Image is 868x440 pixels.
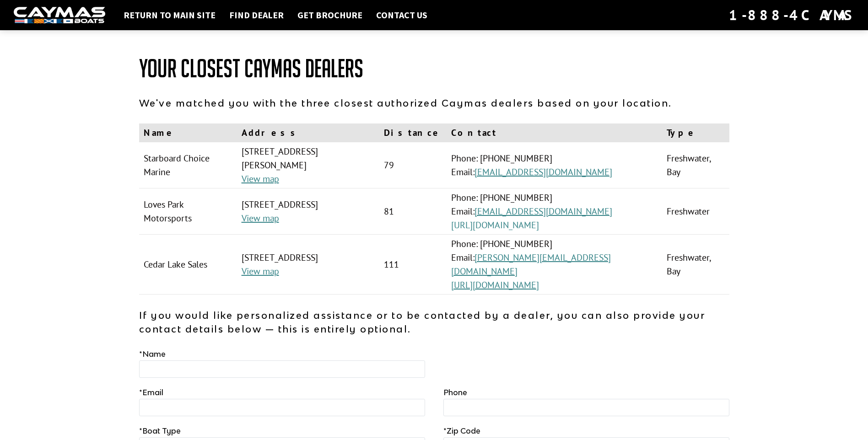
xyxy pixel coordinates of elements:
[443,425,480,436] label: Zip Code
[662,188,729,235] td: Freshwater
[242,212,279,224] a: View map
[139,308,729,336] p: If you would like personalized assistance or to be contacted by a dealer, you can also provide yo...
[139,349,166,360] label: Name
[379,235,447,295] td: 111
[662,123,729,142] th: Type
[447,123,662,142] th: Contact
[474,205,612,217] a: [EMAIL_ADDRESS][DOMAIN_NAME]
[451,279,539,291] a: [URL][DOMAIN_NAME]
[447,235,662,295] td: Phone: [PHONE_NUMBER] Email:
[662,142,729,188] td: Freshwater, Bay
[139,142,237,188] td: Starboard Choice Marine
[237,123,379,142] th: Address
[237,142,379,188] td: [STREET_ADDRESS][PERSON_NAME]
[139,123,237,142] th: Name
[379,188,447,235] td: 81
[379,142,447,188] td: 79
[139,425,181,436] label: Boat Type
[447,142,662,188] td: Phone: [PHONE_NUMBER] Email:
[474,166,612,178] a: [EMAIL_ADDRESS][DOMAIN_NAME]
[139,188,237,235] td: Loves Park Motorsports
[443,387,467,398] label: Phone
[662,235,729,295] td: Freshwater, Bay
[139,55,729,82] h1: Your Closest Caymas Dealers
[293,9,367,21] a: Get Brochure
[14,7,105,24] img: white-logo-c9c8dbefe5ff5ceceb0f0178aa75bf4bb51f6bca0971e226c86eb53dfe498488.png
[242,173,279,185] a: View map
[139,96,729,110] p: We've matched you with the three closest authorized Caymas dealers based on your location.
[447,188,662,235] td: Phone: [PHONE_NUMBER] Email:
[139,235,237,295] td: Cedar Lake Sales
[242,265,279,277] a: View map
[225,9,288,21] a: Find Dealer
[729,5,854,25] div: 1-888-4CAYMAS
[372,9,432,21] a: Contact Us
[119,9,220,21] a: Return to main site
[451,252,611,277] a: [PERSON_NAME][EMAIL_ADDRESS][DOMAIN_NAME]
[139,387,163,398] label: Email
[237,235,379,295] td: [STREET_ADDRESS]
[451,219,539,231] a: [URL][DOMAIN_NAME]
[237,188,379,235] td: [STREET_ADDRESS]
[379,123,447,142] th: Distance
